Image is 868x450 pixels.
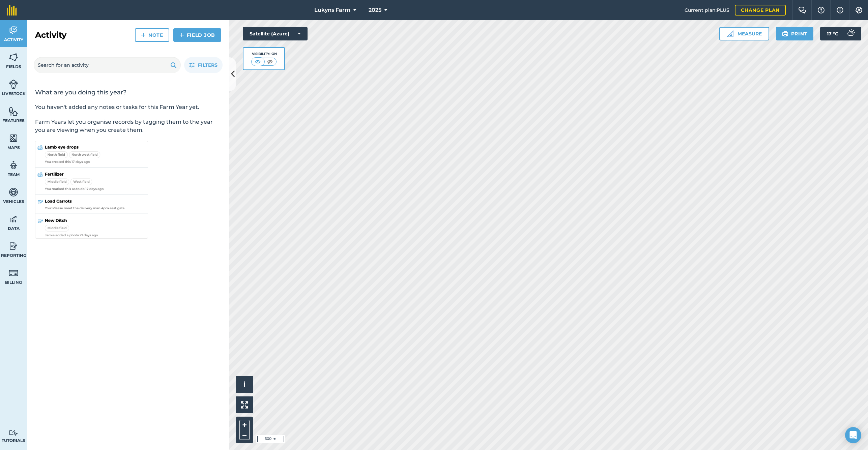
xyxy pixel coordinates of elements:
input: Search for an activity [34,57,181,73]
span: Filters [198,61,218,69]
img: svg+xml;base64,PHN2ZyB4bWxucz0iaHR0cDovL3d3dy53My5vcmcvMjAwMC9zdmciIHdpZHRoPSIxNCIgaGVpZ2h0PSIyNC... [179,31,184,39]
button: Measure [719,27,769,40]
img: svg+xml;base64,PHN2ZyB4bWxucz0iaHR0cDovL3d3dy53My5vcmcvMjAwMC9zdmciIHdpZHRoPSIxNCIgaGVpZ2h0PSIyNC... [141,31,146,39]
img: svg+xml;base64,PHN2ZyB4bWxucz0iaHR0cDovL3d3dy53My5vcmcvMjAwMC9zdmciIHdpZHRoPSI1MCIgaGVpZ2h0PSI0MC... [266,58,274,65]
span: Current plan : PLUS [685,6,729,14]
img: svg+xml;base64,PHN2ZyB4bWxucz0iaHR0cDovL3d3dy53My5vcmcvMjAwMC9zdmciIHdpZHRoPSIxOSIgaGVpZ2h0PSIyNC... [782,30,788,38]
img: svg+xml;base64,PD94bWwgdmVyc2lvbj0iMS4wIiBlbmNvZGluZz0idXRmLTgiPz4KPCEtLSBHZW5lcmF0b3I6IEFkb2JlIE... [9,268,18,278]
img: svg+xml;base64,PD94bWwgdmVyc2lvbj0iMS4wIiBlbmNvZGluZz0idXRmLTgiPz4KPCEtLSBHZW5lcmF0b3I6IEFkb2JlIE... [9,430,18,436]
img: Two speech bubbles overlapping with the left bubble in the forefront [798,7,806,13]
p: You haven't added any notes or tasks for this Farm Year yet. [35,103,221,111]
img: svg+xml;base64,PD94bWwgdmVyc2lvbj0iMS4wIiBlbmNvZGluZz0idXRmLTgiPz4KPCEtLSBHZW5lcmF0b3I6IEFkb2JlIE... [9,241,18,251]
span: Lukyns Farm [314,6,350,14]
button: Filters [184,57,223,73]
button: Print [776,27,814,40]
img: svg+xml;base64,PD94bWwgdmVyc2lvbj0iMS4wIiBlbmNvZGluZz0idXRmLTgiPz4KPCEtLSBHZW5lcmF0b3I6IEFkb2JlIE... [9,25,18,35]
h2: What are you doing this year? [35,88,221,96]
button: i [236,376,253,393]
img: svg+xml;base64,PHN2ZyB4bWxucz0iaHR0cDovL3d3dy53My5vcmcvMjAwMC9zdmciIHdpZHRoPSIxNyIgaGVpZ2h0PSIxNy... [837,6,843,14]
button: + [239,420,250,430]
img: svg+xml;base64,PHN2ZyB4bWxucz0iaHR0cDovL3d3dy53My5vcmcvMjAwMC9zdmciIHdpZHRoPSI1NiIgaGVpZ2h0PSI2MC... [9,106,18,116]
img: svg+xml;base64,PD94bWwgdmVyc2lvbj0iMS4wIiBlbmNvZGluZz0idXRmLTgiPz4KPCEtLSBHZW5lcmF0b3I6IEFkb2JlIE... [9,160,18,170]
p: Farm Years let you organise records by tagging them to the year you are viewing when you create t... [35,118,221,134]
img: Ruler icon [727,30,733,37]
span: 2025 [369,6,381,14]
span: 17 ° C [827,27,838,40]
img: svg+xml;base64,PHN2ZyB4bWxucz0iaHR0cDovL3d3dy53My5vcmcvMjAwMC9zdmciIHdpZHRoPSIxOSIgaGVpZ2h0PSIyNC... [170,61,177,69]
img: svg+xml;base64,PD94bWwgdmVyc2lvbj0iMS4wIiBlbmNvZGluZz0idXRmLTgiPz4KPCEtLSBHZW5lcmF0b3I6IEFkb2JlIE... [9,187,18,197]
div: Open Intercom Messenger [845,427,861,443]
img: A cog icon [855,7,863,13]
img: fieldmargin Logo [7,5,17,16]
img: svg+xml;base64,PD94bWwgdmVyc2lvbj0iMS4wIiBlbmNvZGluZz0idXRmLTgiPz4KPCEtLSBHZW5lcmF0b3I6IEFkb2JlIE... [844,27,857,40]
img: svg+xml;base64,PHN2ZyB4bWxucz0iaHR0cDovL3d3dy53My5vcmcvMjAwMC9zdmciIHdpZHRoPSI1MCIgaGVpZ2h0PSI0MC... [254,58,262,65]
button: – [239,430,250,440]
a: Note [135,28,169,42]
button: 17 °C [820,27,861,40]
a: Change plan [735,5,786,16]
img: svg+xml;base64,PHN2ZyB4bWxucz0iaHR0cDovL3d3dy53My5vcmcvMjAwMC9zdmciIHdpZHRoPSI1NiIgaGVpZ2h0PSI2MC... [9,133,18,143]
img: svg+xml;base64,PD94bWwgdmVyc2lvbj0iMS4wIiBlbmNvZGluZz0idXRmLTgiPz4KPCEtLSBHZW5lcmF0b3I6IEFkb2JlIE... [9,79,18,89]
div: Visibility: On [251,51,277,57]
img: Four arrows, one pointing top left, one top right, one bottom right and the last bottom left [241,401,248,409]
span: i [243,380,245,389]
img: svg+xml;base64,PD94bWwgdmVyc2lvbj0iMS4wIiBlbmNvZGluZz0idXRmLTgiPz4KPCEtLSBHZW5lcmF0b3I6IEFkb2JlIE... [9,214,18,224]
button: Satellite (Azure) [243,27,308,40]
img: svg+xml;base64,PHN2ZyB4bWxucz0iaHR0cDovL3d3dy53My5vcmcvMjAwMC9zdmciIHdpZHRoPSI1NiIgaGVpZ2h0PSI2MC... [9,52,18,62]
a: Field Job [173,28,221,42]
h2: Activity [35,30,66,40]
img: A question mark icon [817,7,825,13]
